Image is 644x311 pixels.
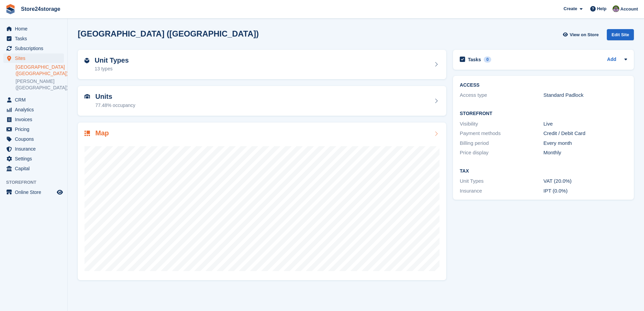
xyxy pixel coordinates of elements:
div: Every month [544,139,627,147]
a: [PERSON_NAME] ([GEOGRAPHIC_DATA]) [16,78,64,91]
span: Sites [15,53,55,63]
img: unit-icn-7be61d7bf1b0ce9d3e12c5938cc71ed9869f7b940bace4675aadf7bd6d80202e.svg [85,94,90,99]
span: Analytics [15,105,55,114]
span: Storefront [6,179,67,186]
div: Billing period [460,139,543,147]
div: IPT (0.0%) [544,187,627,195]
div: Payment methods [460,130,543,137]
div: 77.48% occupancy [95,102,135,109]
img: Jane Welch [613,5,619,12]
span: Pricing [15,125,55,134]
img: unit-type-icn-2b2737a686de81e16bb02015468b77c625bbabd49415b5ef34ead5e3b44a266d.svg [85,58,89,63]
a: Store24storage [18,3,63,15]
a: menu [3,164,64,173]
span: Online Store [15,187,55,197]
a: menu [3,34,64,43]
div: Insurance [460,187,543,195]
a: [GEOGRAPHIC_DATA] ([GEOGRAPHIC_DATA]) [16,64,64,77]
h2: Map [95,129,109,137]
div: Access type [460,91,543,99]
div: Standard Padlock [544,91,627,99]
h2: Tasks [468,57,481,63]
img: stora-icon-8386f47178a22dfd0bd8f6a31ec36ba5ce8667c1dd55bd0f319d3a0aa187defe.svg [5,4,16,14]
div: 13 types [95,65,129,72]
a: menu [3,154,64,163]
a: menu [3,53,64,63]
span: Create [564,5,577,12]
div: Live [544,120,627,128]
a: menu [3,44,64,53]
div: Visibility [460,120,543,128]
div: Credit / Debit Card [544,130,627,137]
a: menu [3,115,64,124]
a: Units 77.48% occupancy [78,86,446,116]
img: map-icn-33ee37083ee616e46c38cad1a60f524a97daa1e2b2c8c0bc3eb3415660979fc1.svg [85,131,90,136]
div: 0 [484,57,492,63]
span: Account [620,6,638,13]
span: Home [15,24,55,34]
h2: ACCESS [460,83,627,88]
a: Preview store [56,188,64,196]
h2: [GEOGRAPHIC_DATA] ([GEOGRAPHIC_DATA]) [78,29,259,38]
a: Add [607,56,616,64]
a: menu [3,134,64,144]
span: Help [597,5,606,12]
span: CRM [15,95,55,105]
a: menu [3,144,64,154]
div: Edit Site [607,29,634,40]
div: Monthly [544,149,627,157]
a: menu [3,125,64,134]
h2: Unit Types [95,57,129,64]
a: Edit Site [607,29,634,43]
div: VAT (20.0%) [544,177,627,185]
a: Unit Types 13 types [78,50,446,80]
a: menu [3,105,64,114]
span: Coupons [15,134,55,144]
span: View on Store [570,31,599,38]
a: View on Store [562,29,601,40]
span: Tasks [15,34,55,43]
h2: Tax [460,169,627,174]
a: menu [3,187,64,197]
a: menu [3,95,64,105]
h2: Storefront [460,111,627,116]
a: menu [3,24,64,34]
span: Insurance [15,144,55,154]
div: Unit Types [460,177,543,185]
span: Settings [15,154,55,163]
div: Price display [460,149,543,157]
span: Subscriptions [15,44,55,53]
h2: Units [95,93,135,101]
a: Map [78,123,446,281]
span: Invoices [15,115,55,124]
span: Capital [15,164,55,173]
